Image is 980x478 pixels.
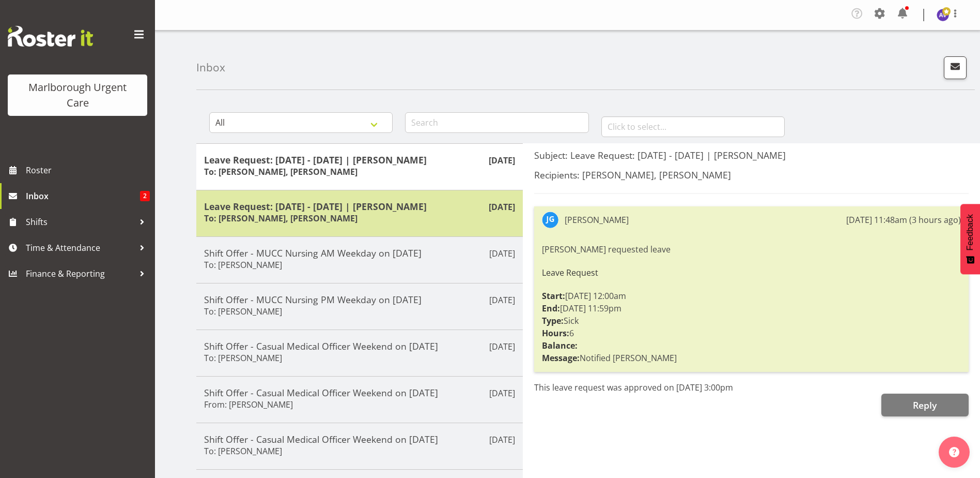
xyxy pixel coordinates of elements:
h6: From: [PERSON_NAME] [204,399,293,410]
strong: Start: [542,290,565,302]
h6: To: [PERSON_NAME] [204,260,282,270]
button: Feedback - Show survey [960,204,980,274]
h4: Inbox [196,62,225,73]
span: Finance & Reporting [26,266,134,281]
span: Time & Attendance [26,240,134,256]
strong: Hours: [542,327,569,339]
p: [DATE] [489,387,515,399]
span: Inbox [26,188,140,204]
h5: Recipients: [PERSON_NAME], [PERSON_NAME] [534,169,969,181]
img: Rosterit website logo [8,26,93,47]
div: [PERSON_NAME] [565,214,629,226]
p: [DATE] [489,201,515,213]
div: Marlborough Urgent Care [18,80,137,111]
h6: To: [PERSON_NAME], [PERSON_NAME] [204,167,357,177]
span: Reply [913,399,937,411]
strong: Type: [542,315,564,326]
div: [PERSON_NAME] requested leave [DATE] 12:00am [DATE] 11:59pm Sick 6 Notified [PERSON_NAME] [542,241,961,367]
h5: Shift Offer - MUCC Nursing AM Weekday on [DATE] [204,247,515,259]
h5: Leave Request: [DATE] - [DATE] | [PERSON_NAME] [204,154,515,166]
input: Search [405,112,588,133]
h6: To: [PERSON_NAME] [204,306,282,317]
h6: To: [PERSON_NAME] [204,446,282,456]
div: [DATE] 11:48am (3 hours ago) [846,214,961,226]
p: [DATE] [489,434,515,446]
p: [DATE] [489,154,515,167]
h5: Shift Offer - Casual Medical Officer Weekend on [DATE] [204,387,515,398]
img: josephine-godinez11850.jpg [542,212,558,228]
h6: To: [PERSON_NAME], [PERSON_NAME] [204,213,357,223]
strong: Balance: [542,340,578,351]
h6: Leave Request [542,268,961,277]
h6: To: [PERSON_NAME] [204,353,282,363]
h5: Shift Offer - MUCC Nursing PM Weekday on [DATE] [204,294,515,305]
h5: Shift Offer - Casual Medical Officer Weekend on [DATE] [204,434,515,445]
h5: Shift Offer - Casual Medical Officer Weekend on [DATE] [204,340,515,352]
span: This leave request was approved on [DATE] 3:00pm [534,382,733,393]
span: Roster [26,162,150,178]
span: Feedback [966,214,975,250]
img: amber-venning-slater11903.jpg [937,9,949,21]
button: Reply [881,394,969,416]
input: Click to select... [601,116,785,137]
p: [DATE] [489,247,515,260]
p: [DATE] [489,294,515,306]
img: help-xxl-2.png [949,447,959,457]
h5: Leave Request: [DATE] - [DATE] | [PERSON_NAME] [204,201,515,212]
h5: Subject: Leave Request: [DATE] - [DATE] | [PERSON_NAME] [534,150,969,161]
strong: End: [542,303,560,314]
p: [DATE] [489,340,515,353]
span: 2 [140,191,150,201]
span: Shifts [26,214,134,230]
strong: Message: [542,352,580,364]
